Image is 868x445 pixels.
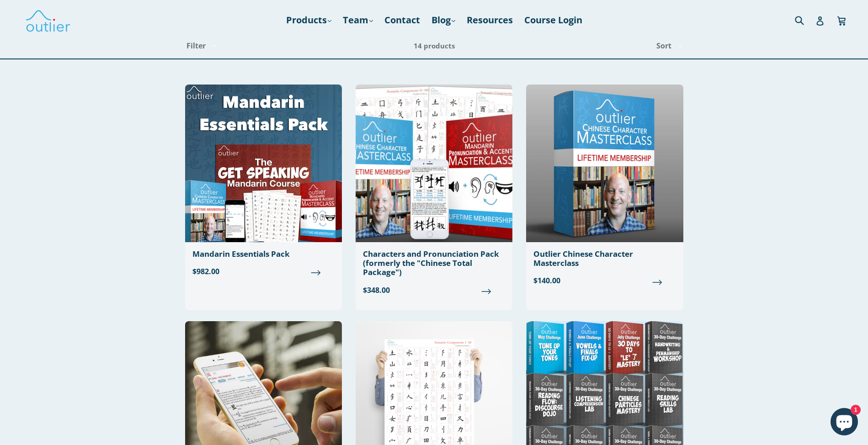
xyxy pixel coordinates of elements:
[380,12,425,28] a: Contact
[793,11,818,29] input: Search
[185,85,342,284] a: Mandarin Essentials Pack $982.00
[533,275,676,286] span: $140.00
[526,85,683,294] a: Outlier Chinese Character Masterclass $140.00
[356,85,512,303] a: Characters and Pronunciation Pack (formerly the "Chinese Total Package") $348.00
[192,249,335,259] div: Mandarin Essentials Pack
[185,85,342,242] img: Mandarin Essentials Pack
[520,12,587,28] a: Course Login
[427,12,460,28] a: Blog
[414,41,455,50] span: 14 products
[526,85,683,242] img: Outlier Chinese Character Masterclass Outlier Linguistics
[828,408,861,438] inbox-online-store-chat: Shopify online store chat
[462,12,517,28] a: Resources
[338,12,378,28] a: Team
[363,249,505,277] div: Characters and Pronunciation Pack (formerly the "Chinese Total Package")
[363,285,505,296] span: $348.00
[533,249,676,268] div: Outlier Chinese Character Masterclass
[282,12,336,28] a: Products
[356,85,512,242] img: Chinese Total Package Outlier Linguistics
[192,266,335,277] span: $982.00
[25,7,71,33] img: Outlier Linguistics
